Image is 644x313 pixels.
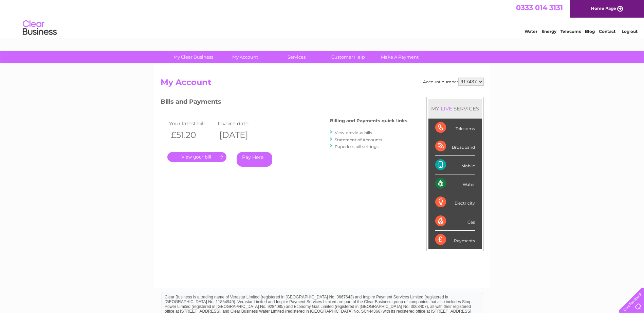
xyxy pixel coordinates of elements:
[435,174,475,193] div: Water
[167,128,216,142] th: £51.20
[516,3,563,12] a: 0333 014 3131
[435,231,475,249] div: Payments
[162,4,483,33] div: Clear Business is a trading name of Verastar Limited (registered in [GEOGRAPHIC_DATA] No. 3667643...
[541,29,556,34] a: Energy
[167,119,216,128] td: Your latest bill
[165,51,221,63] a: My Clear Business
[335,137,382,142] a: Statement of Accounts
[560,29,581,34] a: Telecoms
[216,128,265,142] th: [DATE]
[372,51,428,63] a: Make A Payment
[525,29,537,34] a: Water
[161,97,407,109] h3: Bills and Payments
[167,152,226,162] a: .
[435,193,475,212] div: Electricity
[237,152,272,167] a: Pay Here
[585,29,595,34] a: Blog
[439,105,454,112] div: LIVE
[599,29,615,34] a: Contact
[335,144,379,149] a: Paperless bill settings
[428,99,482,118] div: MY SERVICES
[330,118,407,123] h4: Billing and Payments quick links
[435,212,475,231] div: Gas
[161,78,484,90] h2: My Account
[216,119,265,128] td: Invoice date
[622,29,638,34] a: Log out
[435,137,475,156] div: Broadband
[22,18,57,38] img: logo.png
[217,51,273,63] a: My Account
[435,156,475,174] div: Mobile
[423,78,484,86] div: Account number
[435,119,475,137] div: Telecoms
[320,51,376,63] a: Customer Help
[269,51,325,63] a: Services
[335,130,372,135] a: View previous bills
